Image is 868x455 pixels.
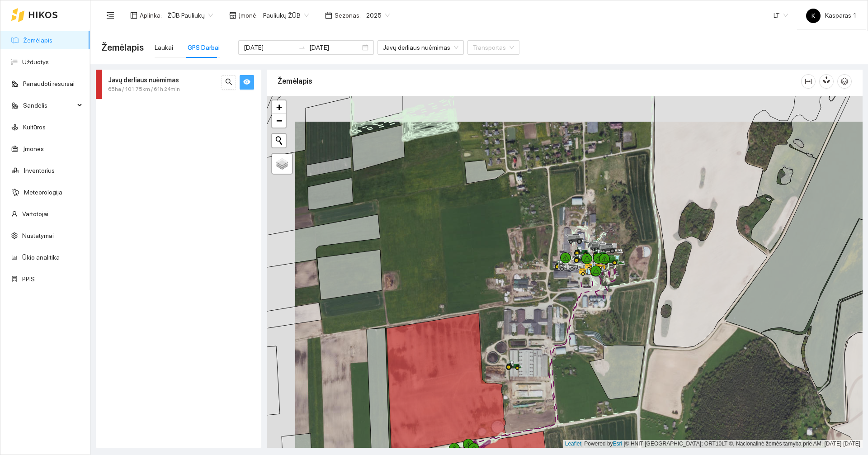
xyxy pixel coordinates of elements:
a: Layers [272,154,292,174]
a: Zoom in [272,100,286,114]
strong: Javų derliaus nuėmimas [108,76,179,84]
a: Zoom out [272,114,286,128]
span: eye [243,78,250,87]
a: Meteorologija [24,189,62,196]
a: Nustatymai [22,232,54,239]
span: calendar [325,12,332,19]
span: Žemėlapis [101,40,144,55]
a: Žemėlapis [23,37,52,44]
a: Ūkio analitika [22,254,60,261]
span: Įmonė : [239,10,258,20]
a: Įmonės [23,145,44,152]
button: column-width [801,74,816,89]
a: PPIS [22,275,35,283]
span: to [298,44,306,51]
a: Vartotojai [22,210,48,218]
a: Užduotys [22,58,49,66]
input: Pradžios data [244,43,295,52]
span: + [276,101,282,113]
span: − [276,115,282,126]
input: Pabaigos data [309,43,360,52]
span: Aplinka : [140,10,162,20]
button: eye [240,75,254,90]
span: Sezonas : [335,10,361,20]
span: ŽŪB Pauliukų [167,9,213,22]
button: search [222,75,236,90]
span: LT [774,9,788,22]
a: Leaflet [565,441,581,447]
span: | [624,441,625,447]
span: search [225,78,232,87]
div: Žemėlapis [278,68,801,94]
a: Kultūros [23,123,46,131]
div: | Powered by © HNIT-[GEOGRAPHIC_DATA]; ORT10LT ©, Nacionalinė žemės tarnyba prie AM, [DATE]-[DATE] [563,440,863,448]
span: menu-fold [106,11,114,19]
span: Sandėlis [23,96,75,114]
a: Panaudoti resursai [23,80,75,87]
span: shop [229,12,236,19]
span: K [811,9,815,23]
span: 2025 [366,9,390,22]
span: Kasparas 1 [806,12,857,19]
button: Initiate a new search [272,134,286,147]
a: Inventorius [24,167,55,174]
div: GPS Darbai [188,43,220,52]
button: menu-fold [101,6,119,24]
span: swap-right [298,44,306,51]
span: Javų derliaus nuėmimas [383,41,458,54]
span: layout [130,12,137,19]
div: Laukai [155,43,173,52]
span: column-width [802,78,815,85]
a: Esri [613,441,623,447]
span: Pauliukų ŽŪB [263,9,309,22]
span: 65ha / 101.75km / 61h 24min [108,85,180,94]
div: Javų derliaus nuėmimas65ha / 101.75km / 61h 24minsearcheye [96,70,261,99]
